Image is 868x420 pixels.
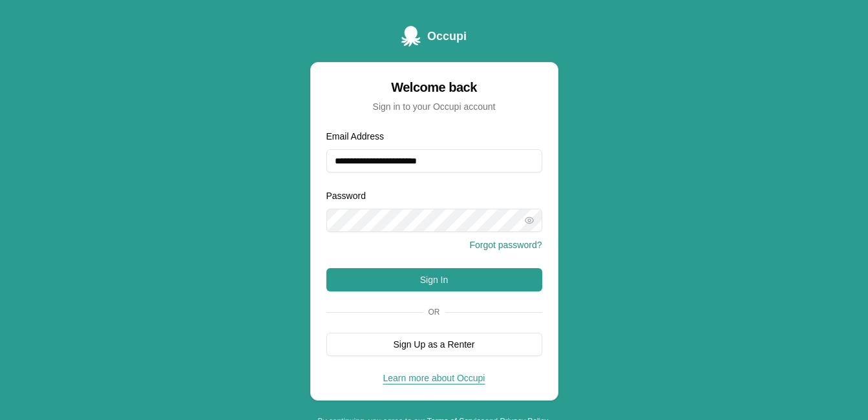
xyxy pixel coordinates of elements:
span: Occupi [427,27,467,45]
button: Forgot password? [469,238,542,251]
span: Or [423,307,445,317]
label: Email Address [326,131,384,142]
a: Learn more about Occupi [383,373,485,383]
button: Sign In [326,268,542,291]
div: Welcome back [326,78,542,96]
label: Password [326,191,366,201]
a: Occupi [401,26,467,47]
button: Sign Up as a Renter [326,333,542,356]
div: Sign in to your Occupi account [326,100,542,113]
